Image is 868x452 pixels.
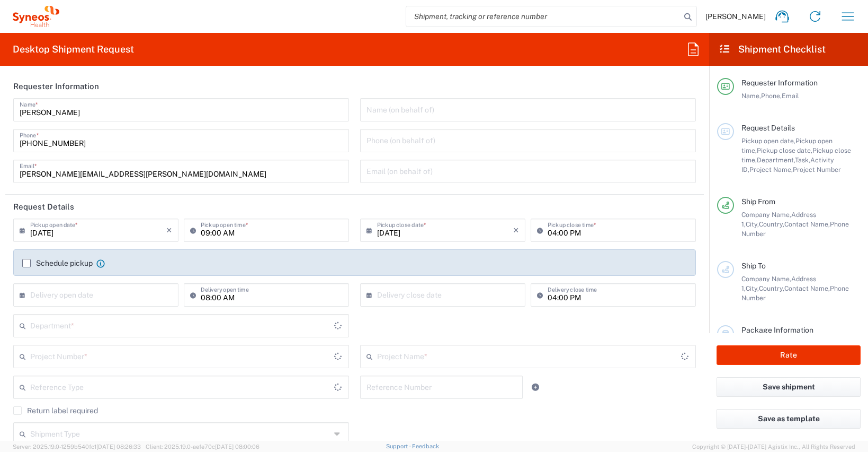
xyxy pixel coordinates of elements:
[741,124,795,132] span: Request Details
[784,220,830,228] span: Contact Name,
[406,6,681,27] input: Shipment, tracking or reference number
[717,377,861,397] button: Save shipment
[793,166,841,173] span: Project Number
[741,275,791,283] span: Company Name,
[215,444,259,450] span: [DATE] 08:00:06
[13,406,98,415] label: Return label required
[749,166,793,173] span: Project Name,
[759,284,784,292] span: Country,
[717,345,861,365] button: Rate
[741,262,766,270] span: Ship To
[386,443,413,449] a: Support
[146,444,259,450] span: Client: 2025.19.0-aefe70c
[741,137,795,145] span: Pickup open date,
[705,12,766,21] span: [PERSON_NAME]
[692,442,855,451] span: Copyright © [DATE]-[DATE] Agistix Inc., All Rights Reserved
[13,444,141,450] span: Server: 2025.19.0-1259b540fc1
[741,197,775,206] span: Ship From
[412,443,439,449] a: Feedback
[795,156,810,164] span: Task,
[741,79,818,87] span: Requester Information
[741,211,791,219] span: Company Name,
[96,444,141,450] span: [DATE] 08:26:33
[757,146,812,154] span: Pickup close date,
[528,380,543,395] a: Add Reference
[784,284,830,292] span: Contact Name,
[761,92,782,100] span: Phone,
[741,326,813,334] span: Package Information
[757,156,795,164] span: Department,
[13,43,134,56] h2: Desktop Shipment Request
[746,284,759,292] span: City,
[719,43,826,56] h2: Shipment Checklist
[746,220,759,228] span: City,
[166,222,172,239] i: ×
[22,259,93,267] label: Schedule pickup
[513,222,519,239] i: ×
[759,220,784,228] span: Country,
[782,92,799,100] span: Email
[741,92,761,100] span: Name,
[13,202,74,212] h2: Request Details
[717,409,861,429] button: Save as template
[13,81,99,92] h2: Requester Information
